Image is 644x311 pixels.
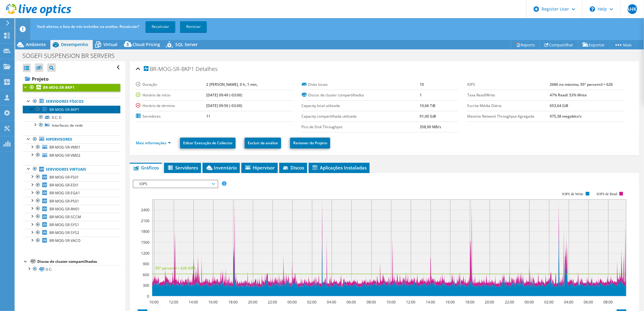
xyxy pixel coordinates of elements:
[37,258,120,265] div: Discos de cluster compartilhados
[141,229,149,234] text: 1800
[302,103,420,109] label: Capacity local utilizada
[43,85,75,90] b: BR-MOG-SR-BKP1
[23,121,120,129] a: Interfaces de rede
[597,192,617,196] text: IOPS de Read
[302,113,420,119] label: Capacity compartilhada utilizada
[206,82,258,87] b: 2 [PERSON_NAME], 0 h, 1 min,
[23,165,120,173] a: Servidores virtuais
[467,82,550,88] label: IOPS
[23,189,120,197] a: BR-MOG-SR-EGA1
[282,165,304,171] span: Discos
[149,299,159,305] text: 10:00
[180,138,236,149] a: Editar Execução de Collector
[175,42,198,47] span: SQL Server
[23,98,120,105] a: Servidores físicos
[302,92,420,98] label: Discos de cluster compartilhados
[578,40,610,49] a: Exportar
[141,240,149,245] text: 1500
[23,105,120,113] a: BR-MOG-SR-BKP1
[49,214,81,219] span: BR-MOG-SR-SCCM
[141,251,149,256] text: 1200
[103,42,117,47] span: Virtual
[23,84,120,92] a: BR-MOG-SR-BKP1
[147,294,149,299] text: 0
[467,92,550,98] label: Taxa Read/Write
[143,283,149,288] text: 300
[307,299,317,305] text: 02:00
[206,92,242,98] b: [DATE] 09:49 (-03:00)
[426,299,435,305] text: 14:00
[206,114,210,119] b: 11
[49,238,80,243] span: BR-MOG-SR-VACO
[208,299,218,305] text: 16:00
[485,299,494,305] text: 20:00
[136,180,214,188] span: IOPS
[465,299,475,305] text: 18:00
[550,82,613,87] b: 2686 no máximo, 95º percentil = 626
[467,103,550,109] label: Escrita Média Diária
[49,145,80,150] span: BR-MOG-SR-VM01
[386,299,396,305] text: 10:00
[136,82,206,88] label: Duração
[196,65,217,72] span: Detalhes
[49,222,79,227] span: BR-MOG-SR-SYS1
[141,207,149,212] text: 2400
[26,42,46,47] span: Ambiente
[49,175,79,180] span: BR-MOG-SR-FS01
[23,143,120,151] a: BR-MOG-SR-VM01
[420,103,435,108] b: 10,66 TiB
[49,107,79,112] span: BR-MOG-SR-BKP1
[49,199,79,204] span: BR-MOG-SR-PS01
[550,114,582,119] b: 975,38 megabits/s
[141,218,149,223] text: 2100
[347,299,356,305] text: 06:00
[564,299,573,305] text: 04:00
[49,230,79,235] span: BR-MOG-SR-SYS2
[146,21,175,32] a: Recalcular
[49,206,80,212] span: BR-MOG-SR-RH01
[590,6,595,12] svg: \n
[133,165,159,171] span: Gráficos
[132,42,160,47] span: Cloud Pricing
[206,165,237,171] span: Inventário
[23,151,120,159] a: BR-MOG-SR-VM02
[445,299,455,305] text: 16:00
[23,74,120,84] a: Projeto
[511,40,540,49] a: Reports
[49,190,80,196] span: BR-MOG-SR-EGA1
[143,272,149,277] text: 600
[628,4,637,14] span: AHKJ
[136,103,206,109] label: Horário de término
[189,299,198,305] text: 14:00
[23,113,120,121] a: 0 C: E:
[169,299,178,305] text: 12:00
[49,182,79,188] span: BR-MOG-SR-EDI1
[228,299,238,305] text: 18:00
[302,124,420,130] label: Pico de Disk Throughput
[505,299,514,305] text: 22:00
[248,299,257,305] text: 20:00
[49,153,80,158] span: BR-MOG-SR-VM02
[244,165,275,171] span: Hipervisor
[544,299,554,305] text: 02:00
[23,205,120,213] a: BR-MOG-SR-RH01
[180,21,207,32] a: Reiniciar
[23,265,120,273] a: 0 C:
[312,165,367,171] span: Aplicações Instaladas
[144,66,194,72] span: BR-MOG-SR-BKP1
[420,124,441,129] b: 358,90 MB/s
[550,92,587,98] b: 47% Read/ 53% Write
[20,52,124,59] h1: SOGEFI SUSPENSION BR SERVERS
[550,103,568,108] b: 653,64 GiB
[327,299,336,305] text: 04:00
[584,299,593,305] text: 06:00
[167,165,198,171] span: Servidores
[23,213,120,221] a: BR-MOG-SR-SCCM
[562,192,583,196] text: IOPS de Write
[603,299,613,305] text: 08:00
[23,181,120,189] a: BR-MOG-SR-EDI1
[245,138,281,149] a: Excluir da análise
[37,24,139,29] span: Você alterou a lista de nós incluídos na análise. Recalcular?
[467,113,550,119] label: Maxima Network Throughput Agregada
[136,113,206,119] label: Servidores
